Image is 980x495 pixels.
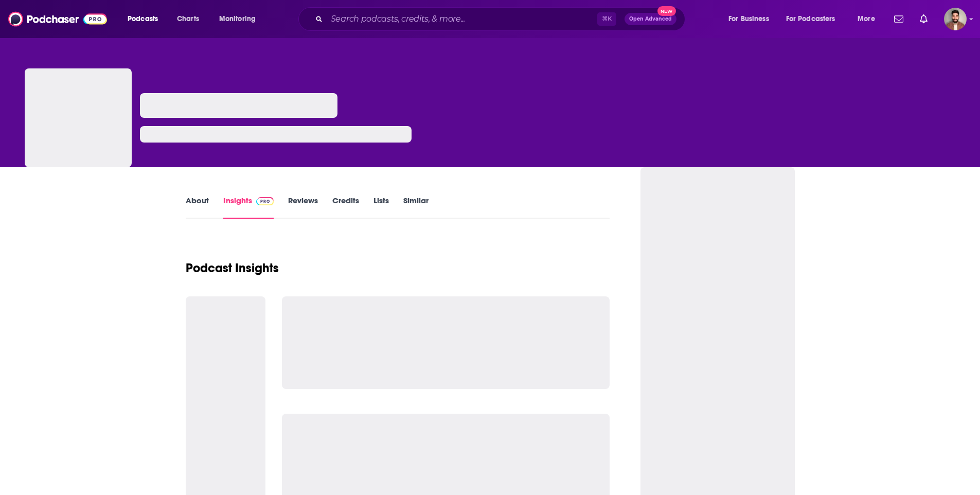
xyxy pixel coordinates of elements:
[219,12,256,26] span: Monitoring
[944,8,967,30] span: Logged in as calmonaghan
[944,8,967,30] img: User Profile
[327,11,597,27] input: Search podcasts, credits, & more...
[373,196,389,219] a: Lists
[212,11,269,27] button: open menu
[890,10,907,28] a: Show notifications dropdown
[332,196,359,219] a: Credits
[170,11,205,27] a: Charts
[728,12,769,26] span: For Business
[120,11,171,27] button: open menu
[625,13,676,25] button: Open AdvancedNew
[629,16,672,22] span: Open Advanced
[779,11,850,27] button: open menu
[597,12,616,26] span: ⌘ K
[186,260,279,276] h1: Podcast Insights
[308,7,695,31] div: Search podcasts, credits, & more...
[850,11,888,27] button: open menu
[8,9,107,29] img: Podchaser - Follow, Share and Rate Podcasts
[288,196,318,219] a: Reviews
[721,11,782,27] button: open menu
[944,8,967,30] button: Show profile menu
[177,12,199,26] span: Charts
[403,196,429,219] a: Similar
[256,197,274,205] img: Podchaser Pro
[858,12,875,26] span: More
[786,12,835,26] span: For Podcasters
[223,196,274,219] a: InsightsPodchaser Pro
[186,196,209,219] a: About
[916,10,932,28] a: Show notifications dropdown
[657,6,676,16] span: New
[128,12,158,26] span: Podcasts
